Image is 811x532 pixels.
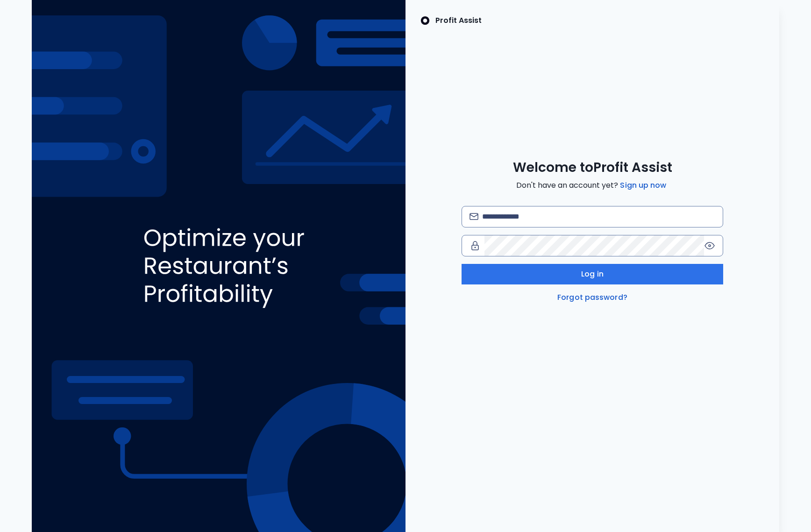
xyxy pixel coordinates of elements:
[513,159,672,176] span: Welcome to Profit Assist
[555,292,629,303] a: Forgot password?
[420,15,430,26] img: SpotOn Logo
[618,180,668,191] a: Sign up now
[581,269,604,280] span: Log in
[435,15,482,26] p: Profit Assist
[516,180,668,191] span: Don't have an account yet?
[470,213,478,220] img: email
[462,264,723,284] button: Log in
